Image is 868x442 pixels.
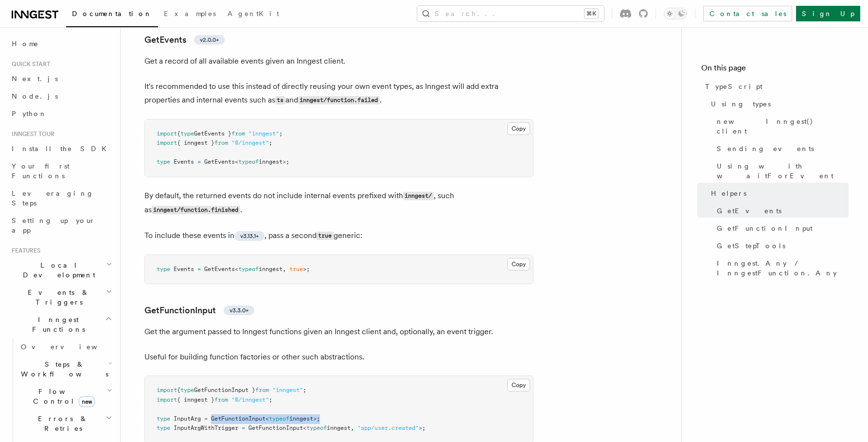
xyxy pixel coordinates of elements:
[144,325,533,339] p: Get the argument passed to Inngest functions given an Inngest client and, optionally, an event tr...
[711,188,746,198] span: Helpers
[12,75,58,83] span: Next.js
[717,241,785,251] span: GetStepTools
[157,396,177,403] span: import
[72,10,152,17] span: Documentation
[289,415,320,422] span: inngest>;
[705,82,762,91] span: TypeScript
[17,387,107,406] span: Flow Control
[8,247,40,255] span: Features
[357,425,419,431] span: "app/user.created"
[8,130,54,138] span: Inngest tour
[8,140,114,157] a: Install the SDK
[174,266,194,272] span: Events
[214,396,228,403] span: from
[197,158,201,165] span: =
[8,35,114,52] a: Home
[717,258,849,278] span: Inngest.Any / InngestFunction.Any
[351,425,354,431] span: ,
[266,415,269,422] span: <
[17,410,114,437] button: Errors & Retries
[269,415,289,422] span: typeof
[157,415,170,422] span: type
[144,33,225,47] a: GetEventsv2.0.0+
[238,266,259,272] span: typeof
[21,343,121,351] span: Overview
[717,206,781,216] span: GetEvents
[327,425,351,431] span: inngest
[713,202,849,220] a: GetEvents
[8,212,114,239] a: Setting up your app
[8,315,105,334] span: Inngest Functions
[269,139,272,146] span: ;
[711,99,771,109] span: Using types
[211,415,266,422] span: GetFunctionInput
[289,266,303,272] span: true
[157,387,177,393] span: import
[12,92,58,100] span: Node.js
[194,130,231,137] span: GetEvents }
[713,255,849,282] a: Inngest.Any / InngestFunction.Any
[17,414,106,433] span: Errors & Retries
[701,78,849,95] a: TypeScript
[8,87,114,105] a: Node.js
[796,6,860,21] a: Sign Up
[507,122,530,135] button: Copy
[144,80,533,107] p: It's recommended to use this instead of directly reusing your own event types, as Inngest will ad...
[177,387,180,393] span: {
[157,130,177,137] span: import
[8,311,114,338] button: Inngest Functions
[79,396,95,407] span: new
[230,306,248,314] span: v3.3.0+
[12,39,39,49] span: Home
[8,284,114,311] button: Events & Triggers
[306,425,327,431] span: typeof
[707,95,849,113] a: Using types
[317,232,334,240] code: true
[664,8,687,19] button: Toggle dark mode
[180,130,194,137] span: type
[204,415,208,422] span: =
[12,110,47,118] span: Python
[8,288,106,307] span: Events & Triggers
[144,54,533,68] p: Get a record of all available events given an Inngest client.
[177,396,214,403] span: { inngest }
[222,3,285,26] a: AgentKit
[194,387,255,393] span: GetFunctionInput }
[8,60,50,68] span: Quick start
[157,266,170,272] span: type
[8,105,114,122] a: Python
[275,96,285,104] code: ts
[713,237,849,255] a: GetStepTools
[298,96,380,104] code: inngest/function.failed
[180,387,194,393] span: type
[152,206,240,214] code: inngest/function.finished
[17,359,108,379] span: Steps & Workflows
[157,425,170,431] span: type
[66,3,158,27] a: Documentation
[717,144,814,153] span: Sending events
[17,338,114,356] a: Overview
[417,6,604,21] button: Search...⌘K
[242,425,245,431] span: =
[717,161,849,181] span: Using with waitForEvent
[303,266,310,272] span: >;
[269,396,272,403] span: ;
[403,192,434,200] code: inngest/
[231,139,269,146] span: "@/inngest"
[259,266,283,272] span: inngest
[144,304,254,317] a: GetFunctionInputv3.3.0+
[507,258,530,271] button: Copy
[713,113,849,140] a: new Inngest() client
[240,232,259,240] span: v3.13.1+
[177,130,180,137] span: {
[231,396,269,403] span: "@/inngest"
[419,425,425,431] span: >;
[717,223,813,233] span: GetFunctionInput
[259,158,289,165] span: inngest>;
[8,260,106,280] span: Local Development
[255,387,269,393] span: from
[703,6,792,21] a: Contact sales
[157,158,170,165] span: type
[303,425,306,431] span: <
[238,158,259,165] span: typeof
